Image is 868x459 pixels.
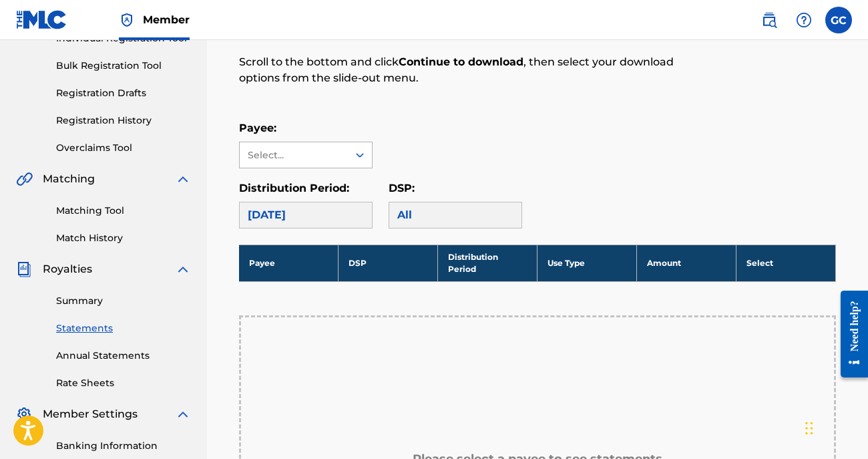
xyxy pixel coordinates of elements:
a: Banking Information [56,439,191,453]
strong: Continue to download [399,55,523,68]
a: Registration Drafts [56,86,191,100]
img: MLC Logo [16,10,67,29]
a: Bulk Registration Tool [56,59,191,73]
a: Public Search [756,7,783,33]
img: Matching [16,171,33,187]
span: Matching [43,171,95,187]
img: search [761,12,777,28]
img: help [796,12,812,28]
th: Amount [637,245,736,281]
img: Royalties [16,261,32,277]
th: Distribution Period [438,245,537,281]
span: Royalties [43,261,92,277]
a: Registration History [56,114,191,128]
div: Glisser [805,408,813,448]
label: Payee: [239,122,276,134]
img: expand [175,406,191,422]
th: DSP [339,245,438,281]
div: User Menu [825,7,852,33]
label: Distribution Period: [239,182,349,194]
img: Member Settings [16,406,32,422]
div: Help [791,7,817,33]
a: Match History [56,231,191,245]
th: Payee [239,245,339,281]
iframe: Chat Widget [801,395,868,459]
a: Rate Sheets [56,376,191,390]
a: Annual Statements [56,349,191,363]
a: Statements [56,321,191,335]
div: Widget de chat [801,395,868,459]
a: Summary [56,294,191,308]
th: Use Type [537,245,637,281]
img: Top Rightsholder [119,12,135,28]
span: Member [143,12,190,27]
span: Member Settings [43,406,138,422]
p: Scroll to the bottom and click , then select your download options from the slide-out menu. [239,54,698,86]
img: expand [175,171,191,187]
label: DSP: [389,182,415,194]
img: expand [175,261,191,277]
a: Overclaims Tool [56,141,191,155]
iframe: Resource Center [831,279,868,389]
div: Select... [248,148,339,162]
th: Select [736,245,836,281]
a: Matching Tool [56,204,191,218]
